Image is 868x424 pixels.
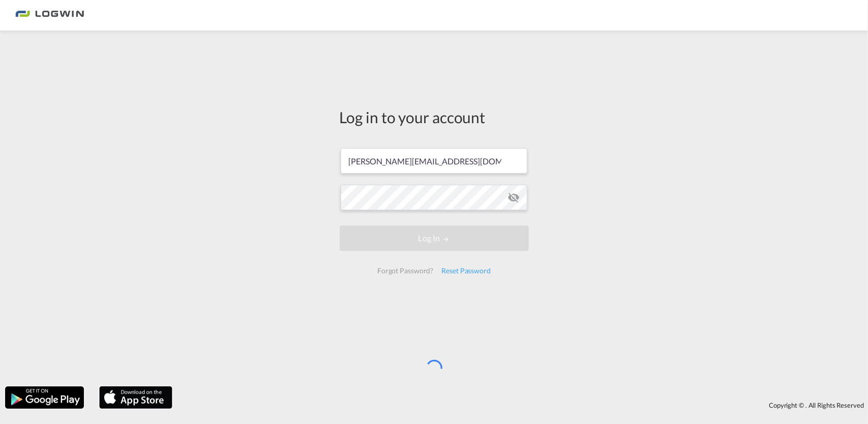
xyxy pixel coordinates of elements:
button: LOGIN [340,225,529,251]
input: Enter email/phone number [341,148,527,174]
img: apple.png [98,385,173,410]
img: google.png [4,385,85,410]
div: Log in to your account [340,106,529,128]
div: Copyright © . All Rights Reserved [177,397,868,414]
div: Reset Password [437,262,495,280]
div: Forgot Password? [373,262,437,280]
img: 2761ae10d95411efa20a1f5e0282d2d7.png [15,4,84,27]
md-icon: icon-eye-off [508,191,520,204]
